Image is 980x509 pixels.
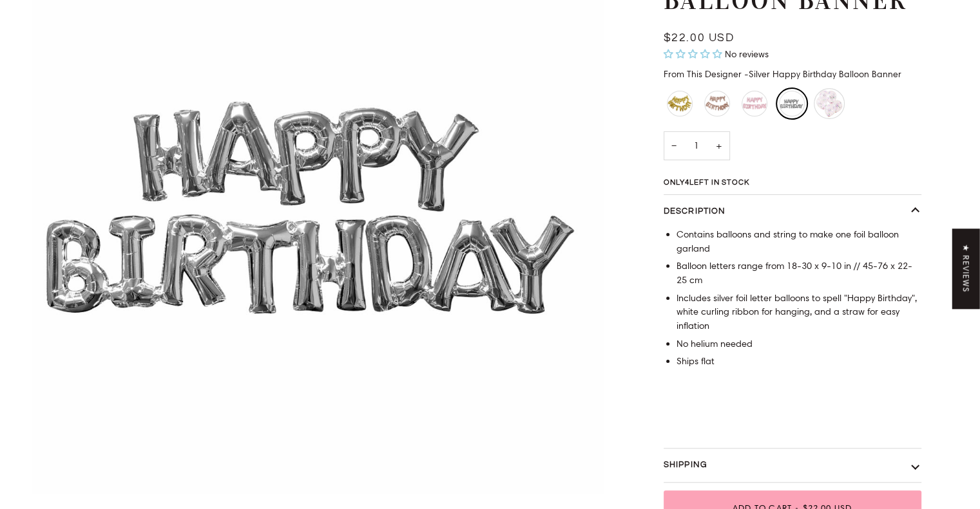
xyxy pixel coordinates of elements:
span: Contains balloons and string to make one foil balloon garland [677,228,899,254]
span: Silver Happy Birthday Balloon Banner [744,68,901,80]
li: Floral Confetti Happy Birthday Balloons [813,88,845,120]
span: Includes silver foil letter balloons to spell "Happy Birthday", white curling ribbon for hanging,... [677,292,917,332]
button: Decrease quantity [664,131,684,160]
span: $22.00 USD [664,32,735,44]
span: Only left in stock [664,179,756,187]
li: Silver Happy Birthday Balloon Banner [776,88,808,120]
span: 4 [685,179,689,186]
li: Matte Pink Happy Birthday Balloon Banner [738,88,771,120]
li: Gold Happy Birthday Balloon Banner [664,88,696,120]
span: - [744,68,749,80]
button: Shipping [664,449,921,482]
li: Balloon letters range from 18-30 x 9-10 in // 45-76 x 22-25 cm [677,259,921,288]
li: Rose Gold Happy Birthday Balloon Banner [701,88,733,120]
div: Click to open Judge.me floating reviews tab [953,228,980,308]
span: No reviews [725,48,769,60]
input: Quantity [664,131,730,160]
button: Increase quantity [708,131,730,160]
button: Description [664,195,921,228]
span: No helium needed [677,338,753,349]
span: From This Designer [664,68,742,80]
span: Ships flat [677,355,715,367]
